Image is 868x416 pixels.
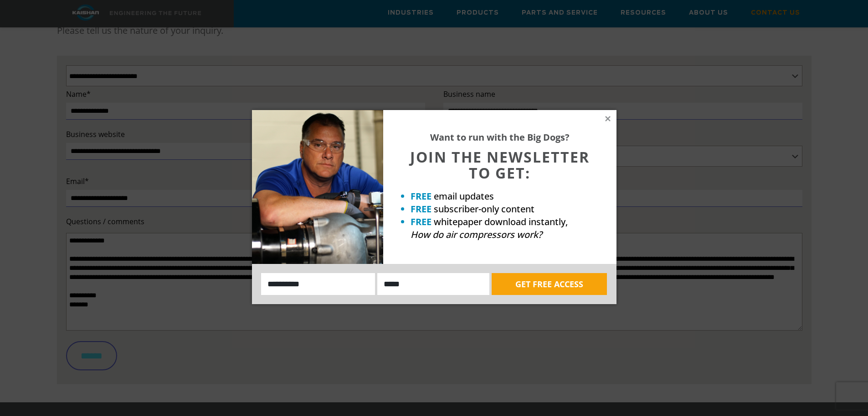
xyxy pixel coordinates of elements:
input: Name: [261,273,375,295]
strong: FREE [411,203,431,215]
span: whitepaper download instantly, [434,216,568,228]
strong: Want to run with the Big Dogs? [430,131,570,143]
span: JOIN THE NEWSLETTER TO GET: [410,147,590,183]
span: subscriber-only content [434,203,534,215]
span: email updates [434,190,494,202]
input: Email [377,273,489,295]
button: GET FREE ACCESS [492,273,607,295]
strong: FREE [411,216,431,228]
em: How do air compressors work? [411,228,542,241]
button: Close [604,115,612,123]
strong: FREE [411,190,431,202]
